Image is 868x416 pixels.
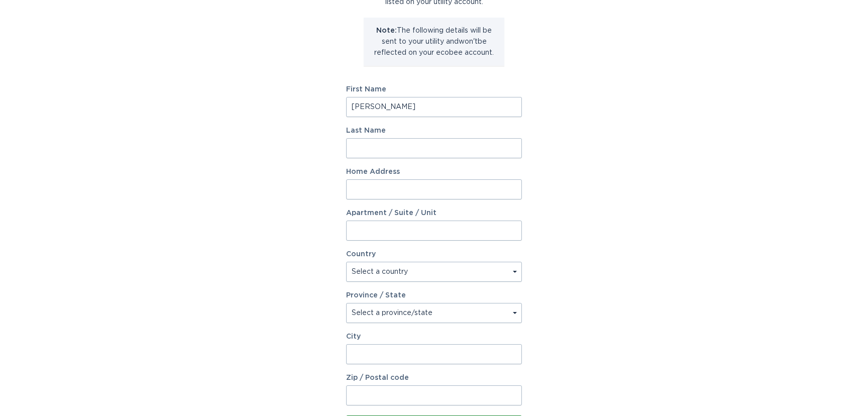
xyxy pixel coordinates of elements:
[376,27,397,34] strong: Note:
[346,86,522,93] label: First Name
[346,168,522,175] label: Home Address
[346,127,522,134] label: Last Name
[346,210,522,217] label: Apartment / Suite / Unit
[346,333,522,340] label: City
[346,374,522,381] label: Zip / Postal code
[371,25,497,58] p: The following details will be sent to your utility and won't be reflected on your ecobee account.
[346,292,406,299] label: Province / State
[346,251,376,258] label: Country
